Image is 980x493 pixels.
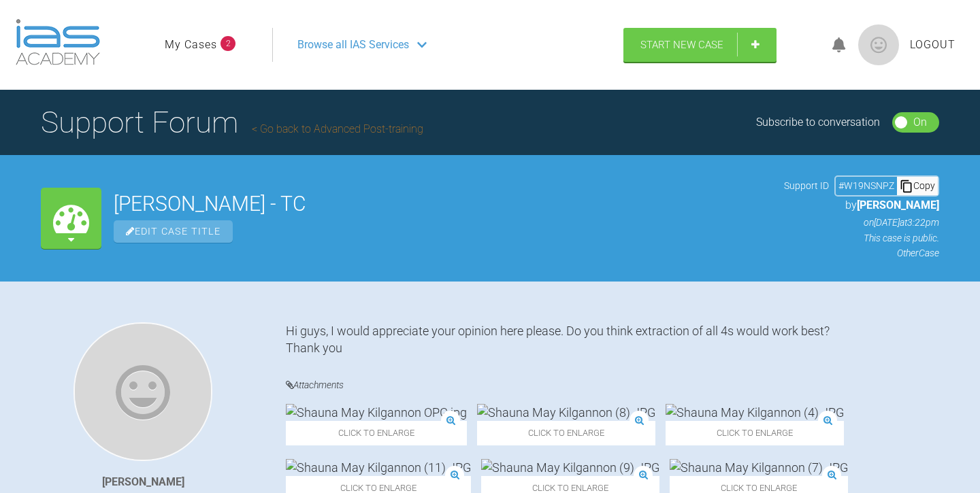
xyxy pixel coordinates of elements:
[477,404,655,421] img: Shauna May Kilgannon (8).JPG
[666,421,844,445] span: Click to enlarge
[784,215,939,230] p: on [DATE] at 3:22pm
[286,459,471,476] img: Shauna May Kilgannon (11).JPG
[114,194,772,214] h2: [PERSON_NAME] - TC
[784,178,829,193] span: Support ID
[220,36,235,51] span: 2
[640,39,723,51] span: Start New Case
[286,322,939,356] div: Hi guys, I would appreciate your opinion here please. Do you think extraction of all 4s would wor...
[666,404,844,421] img: Shauna May Kilgannon (4).JPG
[297,36,409,54] span: Browse all IAS Services
[784,231,939,245] p: This case is public.
[252,122,423,135] a: Go back to Advanced Post-training
[857,199,939,211] span: [PERSON_NAME]
[114,220,233,243] span: Edit Case Title
[286,377,939,394] h4: Attachments
[858,24,899,65] img: profile.png
[913,114,927,131] div: On
[16,19,100,65] img: logo-light.3e3ef733.png
[286,421,467,445] span: Click to enlarge
[481,459,659,476] img: Shauna May Kilgannon (9).JPG
[784,197,939,214] p: by
[897,177,938,194] div: Copy
[477,421,655,445] span: Click to enlarge
[73,322,212,461] img: Tom Crotty
[836,178,897,193] div: # W19NSNPZ
[910,36,955,54] a: Logout
[165,36,217,54] a: My Cases
[623,28,777,62] a: Start New Case
[670,459,848,476] img: Shauna May Kilgannon (7).JPG
[41,99,423,146] h1: Support Forum
[756,114,880,131] div: Subscribe to conversation
[102,473,184,491] div: [PERSON_NAME]
[784,245,939,260] p: Other Case
[286,404,467,421] img: Shauna May Kilgannon OPG.jpg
